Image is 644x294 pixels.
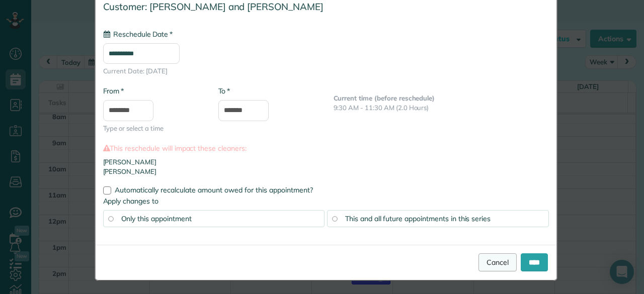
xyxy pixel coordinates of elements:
label: Apply changes to [103,196,549,206]
label: This reschedule will impact these cleaners: [103,143,549,153]
label: To [218,86,230,96]
label: From [103,86,124,96]
label: Reschedule Date [103,29,173,39]
span: This and all future appointments in this series [345,214,491,223]
p: 9:30 AM - 11:30 AM (2.0 Hours) [334,103,549,113]
li: [PERSON_NAME] [103,167,549,176]
span: Only this appointment [121,214,192,223]
li: [PERSON_NAME] [103,157,549,167]
input: Only this appointment [108,216,113,221]
input: This and all future appointments in this series [332,216,337,221]
h4: Customer: [PERSON_NAME] and [PERSON_NAME] [103,2,549,12]
b: Current time (before reschedule) [334,94,435,102]
span: Automatically recalculate amount owed for this appointment? [115,185,313,194]
span: Current Date: [DATE] [103,66,549,76]
span: Type or select a time [103,124,203,133]
a: Cancel [478,253,517,271]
